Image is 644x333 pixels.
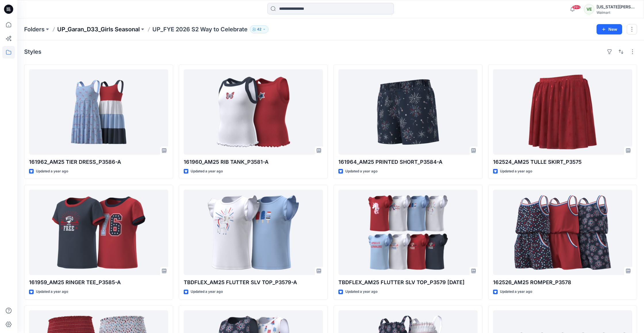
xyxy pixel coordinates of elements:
p: Updated a year ago [500,289,532,295]
a: 161962_AM25 TIER DRESS_P3586-A [29,69,168,155]
a: UP_Garan_D33_Girls Seasonal [57,25,140,33]
p: 161964_AM25 PRINTED SHORT_P3584-A [338,158,478,166]
h4: Styles [24,48,41,55]
a: TBDFLEX_AM25 FLUTTER SLV TOP_P3579-A [184,190,323,275]
div: VE [584,4,594,14]
div: Walmart [597,10,637,15]
p: Updated a year ago [36,168,68,174]
p: 162526_AM25 ROMPER_P3578 [493,278,632,286]
div: [US_STATE][PERSON_NAME] [597,3,637,10]
p: UP_FYE 2026 S2 Way to Celebrate [152,25,248,33]
a: TBDFLEX_AM25 FLUTTER SLV TOP_P3579 8.6.24 [338,190,478,275]
p: 161960_AM25 RIB TANK_P3581-A [184,158,323,166]
span: 99+ [572,5,581,9]
a: Folders [24,25,45,33]
button: 42 [250,25,269,33]
p: Updated a year ago [345,168,377,174]
a: 161964_AM25 PRINTED SHORT_P3584-A [338,69,478,155]
a: 161959_AM25 RINGER TEE_P3585-A [29,190,168,275]
p: 162524_AM25 TULLE SKIRT_P3575 [493,158,632,166]
a: 162526_AM25 ROMPER_P3578 [493,190,632,275]
p: Updated a year ago [345,289,377,295]
p: 161959_AM25 RINGER TEE_P3585-A [29,278,168,286]
p: 161962_AM25 TIER DRESS_P3586-A [29,158,168,166]
p: TBDFLEX_AM25 FLUTTER SLV TOP_P3579 [DATE] [338,278,478,286]
a: 161960_AM25 RIB TANK_P3581-A [184,69,323,155]
p: 42 [257,26,261,32]
p: Updated a year ago [191,289,223,295]
button: New [597,24,622,34]
a: 162524_AM25 TULLE SKIRT_P3575 [493,69,632,155]
p: Updated a year ago [191,168,223,174]
p: TBDFLEX_AM25 FLUTTER SLV TOP_P3579-A [184,278,323,286]
p: Updated a year ago [500,168,532,174]
p: Updated a year ago [36,289,68,295]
